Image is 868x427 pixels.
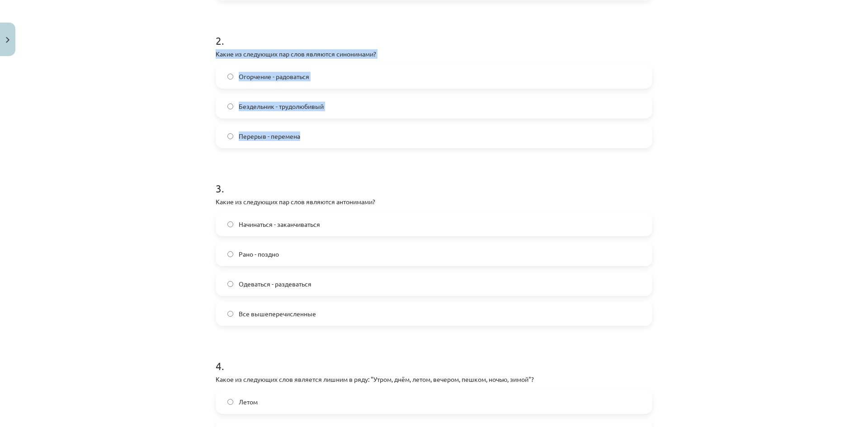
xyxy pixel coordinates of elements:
[227,251,233,257] input: Рано - поздно
[227,281,233,287] input: Одеваться - раздеваться
[216,197,652,206] p: Какие из следующих пар слов являются антонимами?
[239,397,258,407] span: Летом
[216,375,652,384] p: Какое из следующих слов является лишним в ряду: "Утром, днём, летом, вечером, пешком, ночью, зимой"?
[239,279,311,289] span: Одеваться - раздеваться
[6,37,9,43] img: icon-close-lesson-0947bae3869378f0d4975bcd49f059093ad1ed9edebbc8119c70593378902aed.svg
[227,74,233,80] input: Огорчение - радоваться
[239,249,279,259] span: Рано - поздно
[227,221,233,227] input: Начинаться - заканчиваться
[216,344,652,372] h1: 4 .
[227,133,233,139] input: Перерыв - перемена
[216,19,652,47] h1: 2 .
[216,166,652,194] h1: 3 .
[239,72,309,81] span: Огорчение - радоваться
[216,49,652,59] p: Какие из следующих пар слов являются синонимами?
[239,220,320,229] span: Начинаться - заканчиваться
[227,399,233,405] input: Летом
[239,102,324,111] span: Бездельник - трудолюбивый
[227,103,233,109] input: Бездельник - трудолюбивый
[239,131,300,141] span: Перерыв - перемена
[227,311,233,317] input: Все вышеперечисленные
[239,309,316,319] span: Все вышеперечисленные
